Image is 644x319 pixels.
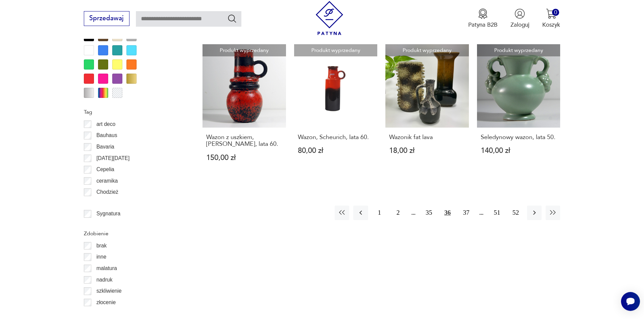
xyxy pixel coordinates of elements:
p: brak [96,241,106,250]
button: Zaloguj [510,8,529,29]
p: Ćmielów [96,199,117,208]
h3: Wazon z uszkiem, [PERSON_NAME], lata 60. [206,134,282,148]
p: Sygnatura [96,209,120,218]
a: Ikona medaluPatyna B2B [468,8,498,29]
p: Chodzież [96,188,118,196]
button: 37 [459,206,473,220]
h3: Seledynowy wazon, lata 50. [481,134,557,141]
p: inne [96,252,106,261]
p: Koszyk [542,21,560,29]
a: Sprzedawaj [84,16,129,22]
a: Produkt wyprzedanySeledynowy wazon, lata 50.Seledynowy wazon, lata 50.140,00 zł [477,44,560,177]
div: 0 [552,9,559,16]
img: Patyna - sklep z meblami i dekoracjami vintage [312,1,347,35]
button: Sprzedawaj [84,11,129,26]
p: Zaloguj [510,21,529,29]
a: Produkt wyprzedanyWazon, Scheurich, lata 60.Wazon, Scheurich, lata 60.80,00 zł [294,44,378,177]
iframe: Smartsupp widget button [621,292,640,311]
p: nadruk [96,275,113,284]
p: złocenie [96,298,116,307]
button: 1 [372,206,387,220]
button: 51 [490,206,504,220]
p: 150,00 zł [206,154,282,161]
button: 36 [440,206,455,220]
p: Cepelia [96,165,114,174]
img: Ikona medalu [478,8,488,19]
button: 52 [508,206,523,220]
p: Bauhaus [96,131,117,140]
p: Zdobienie [84,229,183,238]
a: Produkt wyprzedanyWazon z uszkiem, Scheurich, lata 60.Wazon z uszkiem, [PERSON_NAME], lata 60.150... [202,44,286,177]
p: malatura [96,264,117,273]
button: Patyna B2B [468,8,498,29]
h3: Wazonik fat lava [389,134,465,141]
img: Ikonka użytkownika [515,8,525,19]
a: Produkt wyprzedanyWazonik fat lavaWazonik fat lava18,00 zł [385,44,469,177]
p: Tag [84,108,183,116]
p: [DATE][DATE] [96,154,129,163]
p: 80,00 zł [298,147,374,154]
p: Bavaria [96,142,114,151]
button: Szukaj [227,14,237,23]
p: Patyna B2B [468,21,498,29]
img: Ikona koszyka [546,8,556,19]
p: 18,00 zł [389,147,465,154]
p: szkliwienie [96,287,122,295]
button: 2 [391,206,405,220]
p: 140,00 zł [481,147,557,154]
h3: Wazon, Scheurich, lata 60. [298,134,374,141]
p: art deco [96,120,115,129]
p: ceramika [96,177,118,185]
button: 35 [422,206,436,220]
button: 0Koszyk [542,8,560,29]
